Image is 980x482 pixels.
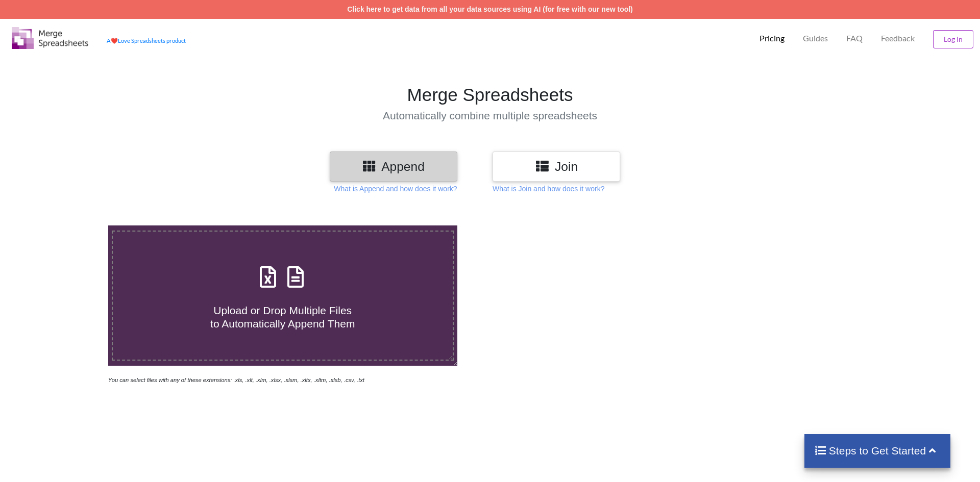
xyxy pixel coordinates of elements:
h3: Join [500,159,612,174]
h3: Append [337,159,450,174]
p: What is Append and how does it work? [334,184,457,194]
span: Upload or Drop Multiple Files to Automatically Append Them [210,305,355,329]
p: FAQ [846,33,863,44]
img: Logo.png [12,27,88,49]
a: AheartLove Spreadsheets product [107,37,186,44]
button: Log In [933,30,973,48]
p: Guides [803,33,828,44]
i: You can select files with any of these extensions: .xls, .xlt, .xlm, .xlsx, .xlsm, .xltx, .xltm, ... [108,377,364,383]
h4: Steps to Get Started [815,444,941,457]
p: Pricing [759,33,785,44]
span: Feedback [881,34,915,42]
p: What is Join and how does it work? [493,184,604,194]
a: Click here to get data from all your data sources using AI (for free with our new tool) [347,5,633,13]
span: heart [111,37,118,44]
